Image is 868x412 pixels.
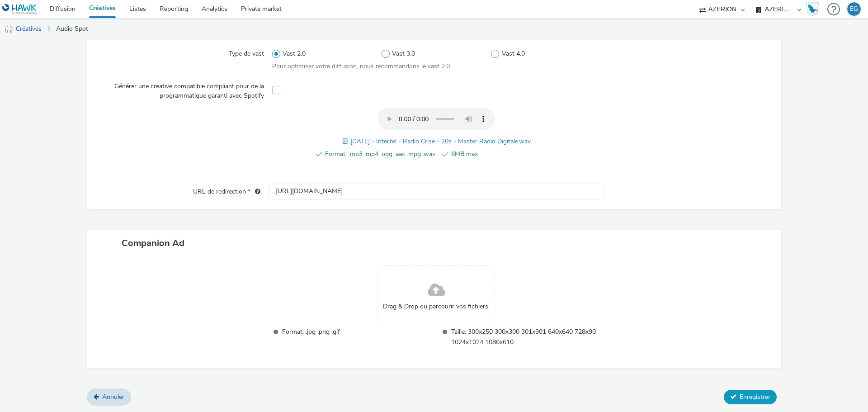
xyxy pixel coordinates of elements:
input: url... [269,184,604,199]
span: Format: .jpg .png .gif [282,327,435,347]
img: Hawk Academy [806,2,819,16]
span: Vast 3.0 [392,49,415,58]
span: Taille: 300x250 300x300 301x301 640x640 728x90 1024x1024 1080x610 [451,327,604,347]
span: Companion Ad [122,237,184,249]
span: [DATE] - Interfel - Radio Crise - 20s - Master Radio Digitale.wav [350,137,531,146]
a: Annuler [87,388,131,406]
span: Enregistrer [740,393,770,401]
a: Hawk Academy [806,2,823,16]
div: L'URL de redirection sera utilisée comme URL de validation avec certains SSP et ce sera l'URL de ... [250,187,260,196]
button: Enregistrer [724,390,777,404]
label: Générer une creative compatible compliant pour de la programmatique garanti avec Spotify [103,78,268,100]
label: URL de redirection * [189,184,264,196]
span: Format: .mp3 .mp4 .ogg .aac .mpg .wav [325,149,435,160]
img: audio [5,25,14,34]
label: Type de vast [225,46,268,58]
span: Annuler [102,393,124,401]
span: Pour optimiser votre diffusion, nous recommandons le vast 2.0 [272,62,450,71]
span: Drag & Drop ou parcourir vos fichiers. [383,302,490,311]
a: Audio Spot [52,18,93,40]
span: 6MB max [451,149,561,160]
span: Vast 2.0 [283,49,306,58]
span: Vast 4.0 [502,49,525,58]
img: undefined Logo [2,4,37,15]
div: EG [850,2,858,16]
